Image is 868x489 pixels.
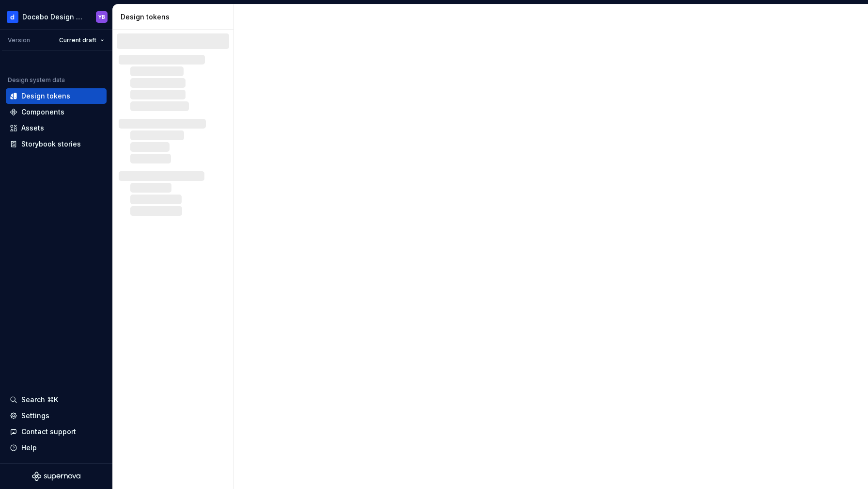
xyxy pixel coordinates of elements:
[6,392,107,407] button: Search ⌘K
[8,76,65,84] div: Design system data
[8,36,30,44] div: Version
[2,6,110,27] button: Docebo Design SystemYB
[21,427,76,437] div: Contact support
[6,120,107,136] a: Assets
[121,12,230,22] div: Design tokens
[59,36,96,44] span: Current draft
[6,424,107,440] button: Contact support
[6,88,107,104] a: Design tokens
[7,11,18,23] img: 61bee0c3-d5fb-461c-8253-2d4ca6d6a773.png
[21,91,70,101] div: Design tokens
[21,123,44,133] div: Assets
[55,33,108,47] button: Current draft
[6,104,107,120] a: Components
[21,107,64,117] div: Components
[21,411,49,421] div: Settings
[21,395,58,405] div: Search ⌘K
[98,13,105,21] div: YB
[32,472,80,481] svg: Supernova Logo
[6,136,107,152] a: Storybook stories
[6,440,107,456] button: Help
[22,12,84,22] div: Docebo Design System
[6,408,107,424] a: Settings
[21,139,81,149] div: Storybook stories
[21,443,37,453] div: Help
